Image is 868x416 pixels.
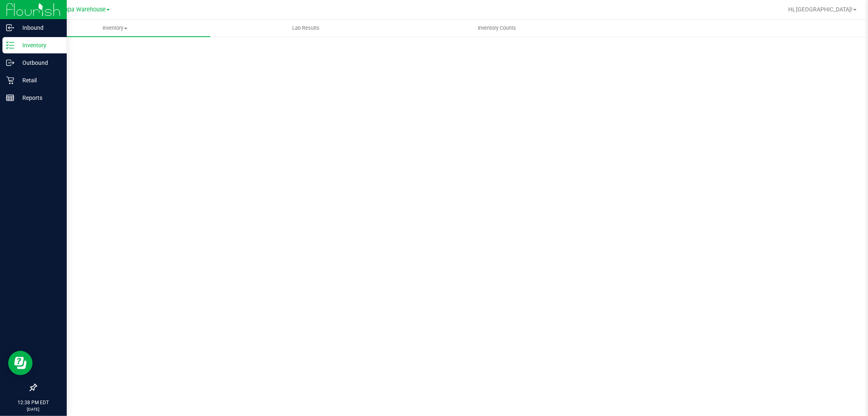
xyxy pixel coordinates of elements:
[6,41,14,49] inline-svg: Inventory
[8,351,33,375] iframe: Resource center
[14,75,63,85] p: Retail
[20,24,210,32] span: Inventory
[14,93,63,103] p: Reports
[788,6,853,13] span: Hi, [GEOGRAPHIC_DATA]!
[20,20,210,37] a: Inventory
[6,94,14,102] inline-svg: Reports
[6,59,14,67] inline-svg: Outbound
[4,406,63,412] p: [DATE]
[401,20,592,37] a: Inventory Counts
[467,24,527,32] span: Inventory Counts
[210,20,401,37] a: Lab Results
[6,76,14,84] inline-svg: Retail
[4,399,63,406] p: 12:38 PM EDT
[14,23,63,33] p: Inbound
[14,40,63,50] p: Inventory
[56,6,106,13] span: Tampa Warehouse
[14,58,63,68] p: Outbound
[6,24,14,32] inline-svg: Inbound
[281,24,330,32] span: Lab Results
